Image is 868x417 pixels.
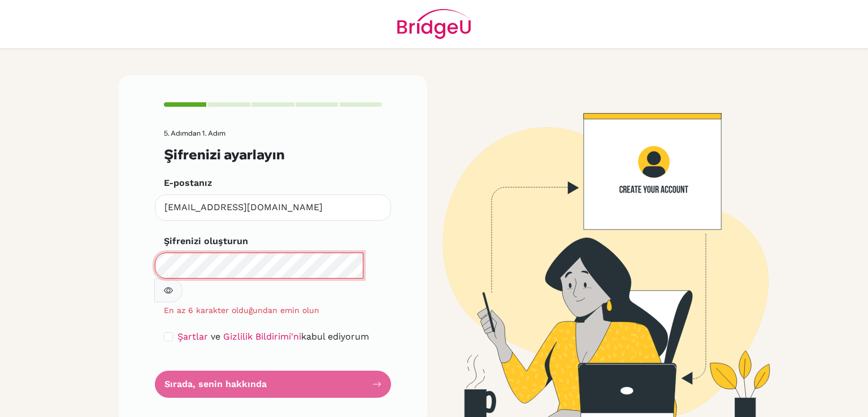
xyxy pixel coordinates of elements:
[164,306,319,315] font: En az 6 karakter olduğundan emin olun
[211,331,220,342] font: ve
[164,146,285,163] font: Şifrenizi ayarlayın
[177,331,208,342] a: Şartlar
[155,194,391,221] input: E-postanızı girin*
[301,331,369,342] font: kabul ediyorum
[164,177,212,188] font: E-postanız
[164,129,225,137] font: 5. Adımdan 1. Adım
[223,331,301,342] a: Gizlilik Bildirimi'ni
[164,236,248,246] font: Şifrenizi oluşturun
